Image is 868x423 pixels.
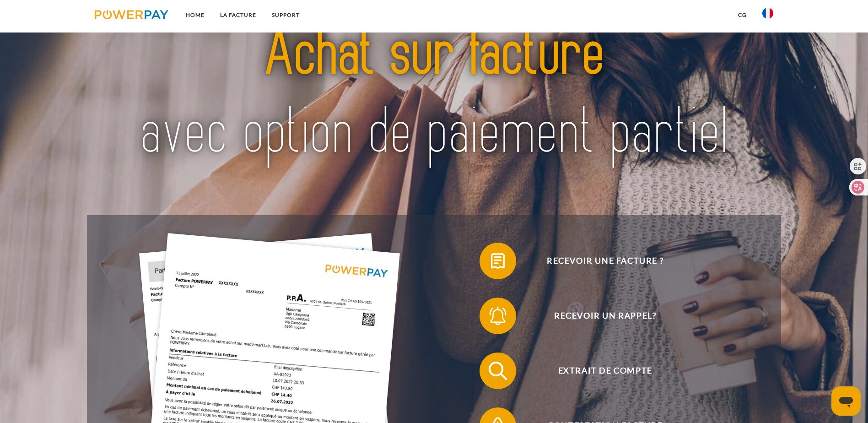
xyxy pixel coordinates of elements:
[831,386,861,416] iframe: Bouton de lancement de la fenêtre de messagerie
[486,304,509,327] img: qb_bell.svg
[486,249,509,272] img: qb_bill.svg
[730,7,755,23] a: CG
[762,8,773,19] img: fr
[480,352,717,389] button: Extrait de compte
[493,298,717,334] span: Recevoir un rappel?
[95,10,168,19] img: logo-powerpay.svg
[480,243,717,279] button: Recevoir une facture ?
[493,352,717,389] span: Extrait de compte
[178,7,212,23] a: Home
[486,359,509,382] img: qb_search.svg
[480,298,717,334] button: Recevoir un rappel?
[212,7,264,23] a: LA FACTURE
[264,7,307,23] a: Support
[493,243,717,279] span: Recevoir une facture ?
